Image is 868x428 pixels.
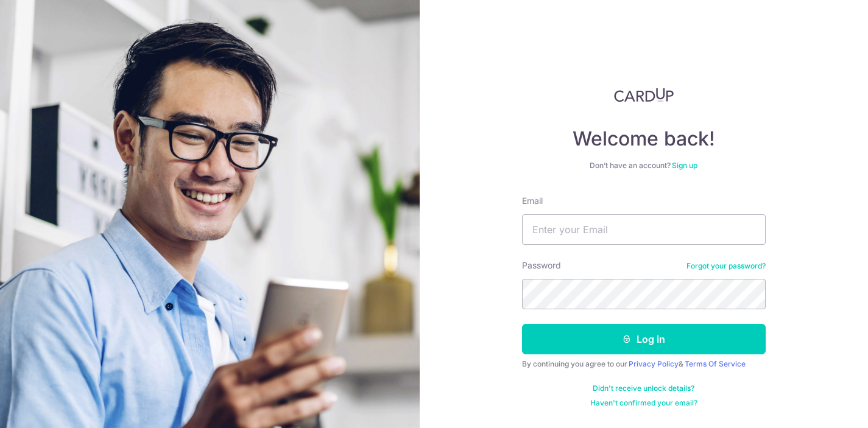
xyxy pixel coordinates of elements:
[686,261,766,271] a: Forgot your password?
[522,127,766,151] h4: Welcome back!
[593,384,694,393] a: Didn't receive unlock details?
[629,359,679,368] a: Privacy Policy
[522,161,766,170] div: Don’t have an account?
[522,195,543,207] label: Email
[522,259,561,272] label: Password
[522,324,766,354] button: Log in
[590,398,697,408] a: Haven't confirmed your email?
[672,161,697,170] a: Sign up
[522,359,766,369] div: By continuing you agree to our &
[685,359,746,368] a: Terms Of Service
[522,214,766,245] input: Enter your Email
[614,88,674,102] img: CardUp Logo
